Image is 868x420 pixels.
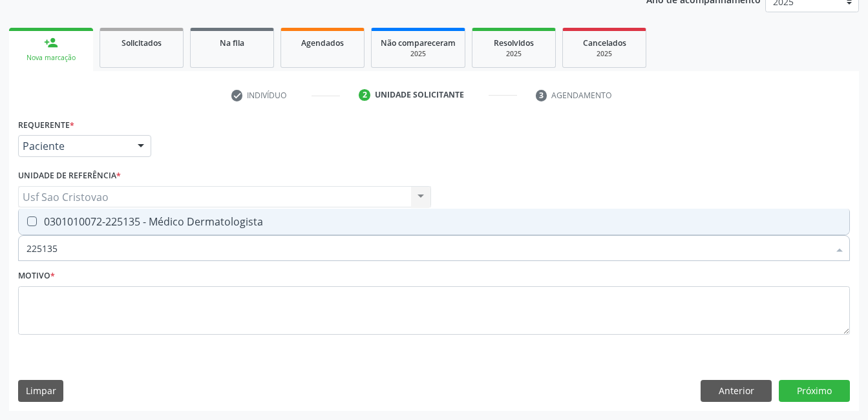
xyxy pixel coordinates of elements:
[375,89,464,101] div: Unidade solicitante
[381,37,456,48] span: Não compareceram
[26,216,842,227] div: 0301010072-225135 - Médico Dermatologista
[220,37,244,48] span: Na fila
[122,37,162,48] span: Solicitados
[26,235,829,261] input: Buscar por procedimentos
[482,49,546,59] div: 2025
[701,380,772,402] button: Anterior
[572,49,637,59] div: 2025
[23,140,125,152] span: Paciente
[18,115,74,135] label: Requerente
[381,49,456,59] div: 2025
[779,380,850,402] button: Próximo
[18,266,55,286] label: Motivo
[44,36,58,50] div: person_add
[18,166,121,186] label: Unidade de referência
[494,37,534,48] span: Resolvidos
[583,37,626,48] span: Cancelados
[359,89,370,101] div: 2
[301,37,344,48] span: Agendados
[18,53,84,63] div: Nova marcação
